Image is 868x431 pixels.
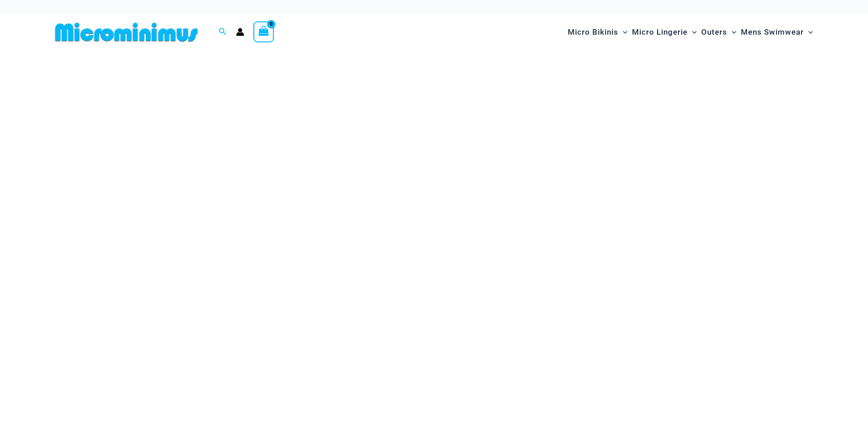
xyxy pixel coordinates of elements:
[688,21,697,44] span: Menu Toggle
[701,21,727,44] span: Outers
[568,21,618,44] span: Micro Bikinis
[727,21,736,44] span: Menu Toggle
[219,26,227,38] a: Search icon link
[236,28,244,36] a: Account icon link
[618,21,627,44] span: Menu Toggle
[630,18,699,46] a: Micro LingerieMenu ToggleMenu Toggle
[253,21,274,42] a: View Shopping Cart, empty
[699,18,739,46] a: OutersMenu ToggleMenu Toggle
[741,21,804,44] span: Mens Swimwear
[739,18,815,46] a: Mens SwimwearMenu ToggleMenu Toggle
[565,18,630,46] a: Micro BikinisMenu ToggleMenu Toggle
[51,22,201,42] img: MM SHOP LOGO FLAT
[632,21,688,44] span: Micro Lingerie
[804,21,813,44] span: Menu Toggle
[564,17,817,47] nav: Site Navigation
